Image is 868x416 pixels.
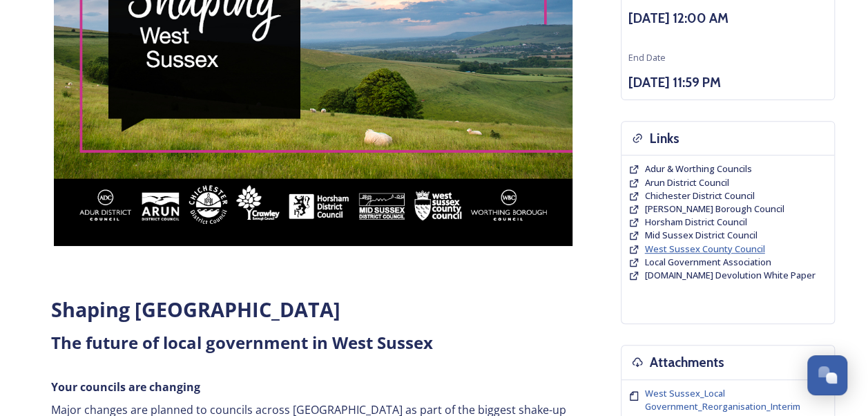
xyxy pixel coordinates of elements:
[650,129,679,149] h3: Links
[628,8,827,28] h3: [DATE] 12:00 AM
[650,352,724,372] h3: Attachments
[51,296,340,323] strong: Shaping [GEOGRAPHIC_DATA]
[51,379,200,395] strong: Your councils are changing
[645,243,765,256] a: West Sussex County Council
[645,176,729,189] a: Arun District Council
[645,256,771,269] a: Local Government Association
[645,176,729,189] span: Arun District Council
[645,269,816,281] span: [DOMAIN_NAME] Devolution White Paper
[645,269,816,282] a: [DOMAIN_NAME] Devolution White Paper
[645,229,758,241] span: Mid Sussex District Council
[645,216,747,228] span: Horsham District Council
[645,216,747,229] a: Horsham District Council
[645,189,755,202] a: Chichester District Council
[645,229,758,242] a: Mid Sussex District Council
[645,243,765,255] span: West Sussex County Council
[51,331,433,354] strong: The future of local government in West Sussex
[645,189,755,202] span: Chichester District Council
[645,162,752,176] a: Adur & Worthing Councils
[628,51,666,64] span: End Date
[645,202,784,215] span: [PERSON_NAME] Borough Council
[628,73,827,93] h3: [DATE] 11:59 PM
[807,355,847,395] button: Open Chat
[645,202,784,216] a: [PERSON_NAME] Borough Council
